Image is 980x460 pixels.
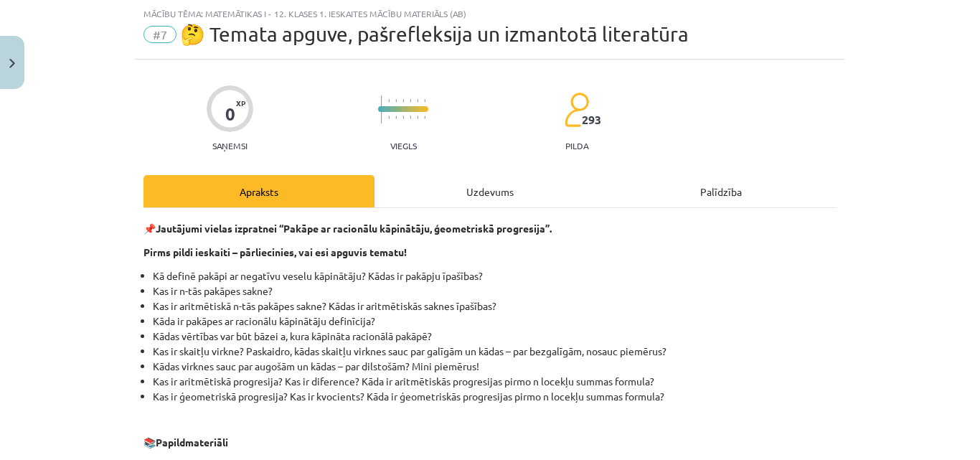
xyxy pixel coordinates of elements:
span: #7 [143,26,176,43]
img: icon-short-line-57e1e144782c952c97e751825c79c345078a6d821885a25fce030b3d8c18986b.svg [417,116,418,119]
img: icon-short-line-57e1e144782c952c97e751825c79c345078a6d821885a25fce030b3d8c18986b.svg [410,99,411,103]
p: 📌 [143,221,837,236]
p: pilda [565,141,588,151]
img: icon-close-lesson-0947bae3869378f0d4975bcd49f059093ad1ed9edebbc8119c70593378902aed.svg [9,59,15,68]
li: Kādas virknes sauc par augošām un kādas – par dilstošām? Mini piemērus! [153,359,837,374]
li: Kas ir aritmētiskā n-tās pakāpes sakne? Kādas ir aritmētiskās saknes īpašības? [153,299,837,314]
li: Kādas vērtības var būt bāzei a, kura kāpināta racionālā pakāpē? [153,329,837,344]
p: Saņemsi [207,141,253,151]
img: icon-short-line-57e1e144782c952c97e751825c79c345078a6d821885a25fce030b3d8c18986b.svg [402,99,404,103]
li: Kā definē pakāpi ar negatīvu veselu kāpinātāju? Kādas ir pakāpju īpašības? [153,268,837,283]
span: 🤔 Temata apguve, pašrefleksija un izmantotā literatūra [180,22,689,46]
div: Mācību tēma: Matemātikas i - 12. klases 1. ieskaites mācību materiāls (ab) [143,9,837,19]
img: icon-short-line-57e1e144782c952c97e751825c79c345078a6d821885a25fce030b3d8c18986b.svg [402,116,404,119]
img: icon-short-line-57e1e144782c952c97e751825c79c345078a6d821885a25fce030b3d8c18986b.svg [388,99,390,103]
span: 293 [582,113,601,126]
img: icon-short-line-57e1e144782c952c97e751825c79c345078a6d821885a25fce030b3d8c18986b.svg [388,116,390,119]
li: Kas ir aritmētiskā progresija? Kas ir diference? Kāda ir aritmētiskās progresijas pirmo n locekļu... [153,374,837,389]
div: 0 [225,104,235,124]
img: students-c634bb4e5e11cddfef0936a35e636f08e4e9abd3cc4e673bd6f9a4125e45ecb1.svg [564,92,589,128]
p: 📚 [143,435,837,450]
div: Apraksts [143,175,374,207]
b: Papildmateriāli [156,436,228,449]
b: Jautājumi vielas izpratnei “Pakāpe ar racionālu kāpinātāju, ģeometriskā progresija”. [156,222,552,235]
img: icon-long-line-d9ea69661e0d244f92f715978eff75569469978d946b2353a9bb055b3ed8787d.svg [381,95,382,123]
li: Kas ir ģeometriskā progresija? Kas ir kvocients? Kāda ir ģeometriskās progresijas pirmo n locekļu... [153,389,837,404]
img: icon-short-line-57e1e144782c952c97e751825c79c345078a6d821885a25fce030b3d8c18986b.svg [424,99,425,103]
p: Viegls [390,141,417,151]
li: Kāda ir pakāpes ar racionālu kāpinātāju definīcija? [153,314,837,329]
img: icon-short-line-57e1e144782c952c97e751825c79c345078a6d821885a25fce030b3d8c18986b.svg [410,116,411,119]
img: icon-short-line-57e1e144782c952c97e751825c79c345078a6d821885a25fce030b3d8c18986b.svg [417,99,418,103]
div: Uzdevums [374,175,606,207]
b: Pirms pildi ieskaiti – pārliecinies, vai esi apguvis tematu! [143,245,407,258]
img: icon-short-line-57e1e144782c952c97e751825c79c345078a6d821885a25fce030b3d8c18986b.svg [424,116,425,119]
img: icon-short-line-57e1e144782c952c97e751825c79c345078a6d821885a25fce030b3d8c18986b.svg [395,116,397,119]
li: Kas ir n-tās pakāpes sakne? [153,283,837,299]
div: Palīdzība [606,175,837,207]
img: icon-short-line-57e1e144782c952c97e751825c79c345078a6d821885a25fce030b3d8c18986b.svg [395,99,397,103]
span: XP [236,99,245,107]
li: Kas ir skaitļu virkne? Paskaidro, kādas skaitļu virknes sauc par galīgām un kādas – par bezgalīgā... [153,344,837,359]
